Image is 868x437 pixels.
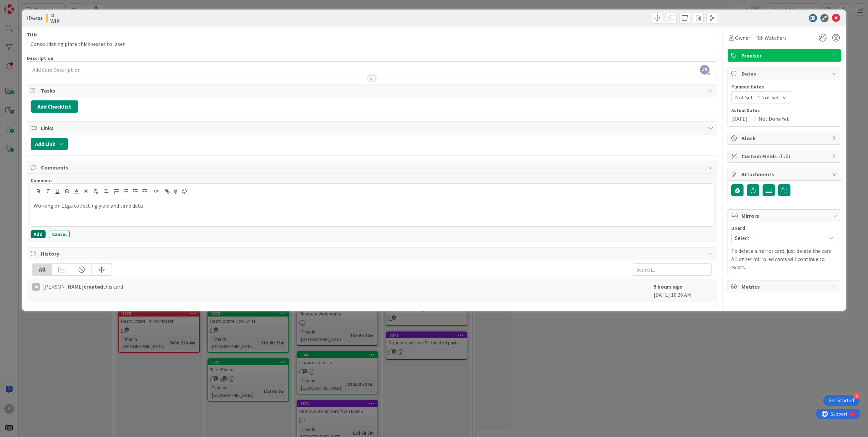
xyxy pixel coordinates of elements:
[35,3,37,8] div: 2
[84,283,103,290] b: created
[654,283,683,290] b: 5 hours ago
[731,107,837,114] span: Actual Dates
[14,1,31,9] span: Support
[741,282,829,291] span: Metrics
[758,115,789,123] span: Not Done Yet
[27,38,717,50] input: type card name here...
[32,15,43,21] b: 6401
[735,233,822,243] span: Select...
[41,163,704,172] span: Comments
[31,230,46,238] button: Add
[853,393,859,399] div: 4
[779,153,790,160] span: ( 0/0 )
[33,264,52,275] div: All
[654,282,712,299] div: [DATE] 10:26 AM
[731,115,748,123] span: [DATE]
[49,230,70,238] button: Cancel
[731,83,837,91] span: Planned Dates
[741,51,829,60] span: Frontier
[31,177,52,183] span: Comment
[741,69,829,78] span: Dates
[32,283,40,291] div: DN
[735,34,750,42] span: Owner
[741,170,829,178] span: Attachments
[741,212,829,220] span: Mirrors
[765,34,787,42] span: Watchers
[41,124,704,132] span: Links
[700,65,710,75] span: JS
[41,86,704,95] span: Tasks
[43,282,123,291] span: [PERSON_NAME] this card
[50,18,60,23] b: WIP
[829,397,854,404] div: Get Started
[27,32,38,38] label: Title
[41,249,704,258] span: History
[741,152,829,160] span: Custom Fields
[731,226,745,230] span: Board
[31,100,78,113] button: Add Checklist
[731,247,837,271] p: To delete a mirror card, just delete the card. All other mirrored cards will continue to exists.
[27,14,43,22] span: ID
[741,134,829,142] span: Block
[735,93,753,101] span: Not Set
[823,395,859,406] div: Open Get Started checklist, remaining modules: 4
[50,13,60,18] span: CI
[633,263,712,276] input: Search...
[34,202,710,210] p: Working on 11ga collecting yield and time data
[27,55,53,61] span: Description
[31,138,68,150] button: Add Link
[761,93,779,101] span: Not Set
